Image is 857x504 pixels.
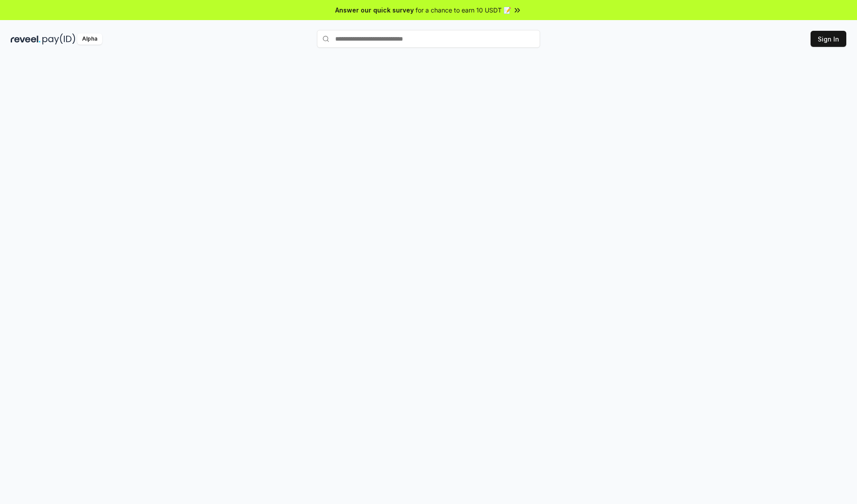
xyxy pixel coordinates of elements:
img: pay_id [42,33,75,45]
div: Alpha [77,33,102,45]
span: for a chance to earn 10 USDT 📝 [416,5,511,15]
img: reveel_dark [11,33,41,45]
button: Sign In [811,31,846,47]
span: Answer our quick survey [335,5,414,15]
